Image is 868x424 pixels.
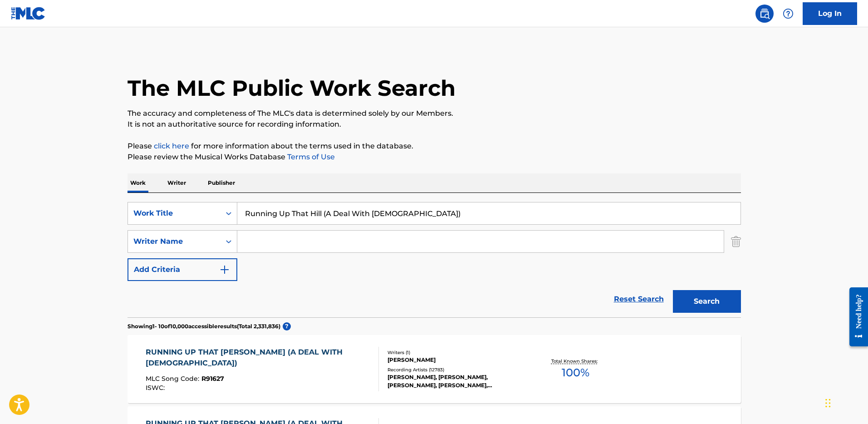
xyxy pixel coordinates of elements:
[201,375,224,383] span: R91627
[825,389,831,417] div: Drag
[128,119,741,130] p: It is not an authoritative source for recording information.
[673,290,741,313] button: Search
[755,5,774,23] a: Public Search
[387,349,525,356] div: Writers ( 1 )
[783,8,794,19] img: help
[128,108,741,119] p: The accuracy and completeness of The MLC's data is determined solely by our Members.
[823,380,868,424] iframe: Chat Widget
[387,366,525,373] div: Recording Artists ( 12783 )
[128,152,741,163] p: Please review the Musical Works Database
[154,142,189,150] a: click here
[146,375,201,383] span: MLC Song Code :
[562,365,589,381] span: 100 %
[551,358,600,365] p: Total Known Shares:
[843,281,868,354] iframe: Resource Center
[731,230,741,253] img: Delete Criterion
[128,322,280,330] p: Showing 1 - 10 of 10,000 accessible results (Total 2,331,836 )
[283,322,291,330] span: ?
[133,208,215,219] div: Work Title
[285,153,335,161] a: Terms of Use
[128,335,741,403] a: RUNNING UP THAT [PERSON_NAME] (A DEAL WITH [DEMOGRAPHIC_DATA])MLC Song Code:R91627ISWC:Writers (1...
[146,384,167,392] span: ISWC :
[128,141,741,152] p: Please for more information about the terms used in the database.
[387,373,525,389] div: [PERSON_NAME], [PERSON_NAME], [PERSON_NAME], [PERSON_NAME], [PERSON_NAME]
[779,5,797,23] div: Help
[146,347,371,369] div: RUNNING UP THAT [PERSON_NAME] (A DEAL WITH [DEMOGRAPHIC_DATA])
[759,8,770,19] img: search
[165,173,189,192] p: Writer
[128,202,741,317] form: Search Form
[219,264,230,275] img: 9d2ae6d4665cec9f34b9.svg
[387,356,525,364] div: [PERSON_NAME]
[128,173,148,192] p: Work
[128,74,456,102] h1: The MLC Public Work Search
[609,289,668,309] a: Reset Search
[205,173,238,192] p: Publisher
[133,236,215,247] div: Writer Name
[11,7,46,20] img: MLC Logo
[128,258,237,281] button: Add Criteria
[803,2,857,25] a: Log In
